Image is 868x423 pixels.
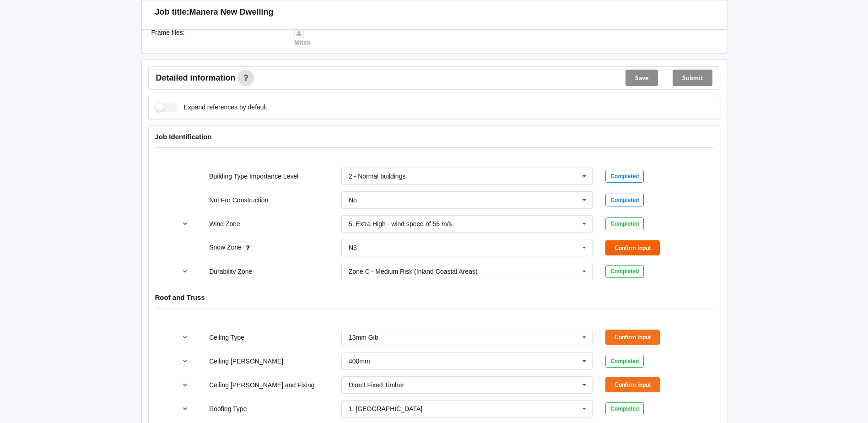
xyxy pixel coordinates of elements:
div: Frame files : [145,28,288,47]
div: Completed [605,265,644,278]
a: Mitek [294,29,311,46]
label: Ceiling [PERSON_NAME] and Fixing [209,381,314,389]
button: reference-toggle [176,329,194,346]
button: reference-toggle [176,263,194,280]
label: Building Type Importance Level [209,173,298,180]
div: 13mm Gib [349,334,378,341]
div: 5. Extra High - wind speed of 55 m/s [349,221,452,227]
div: Zone C - Medium Risk (Inland Coastal Areas) [349,268,478,275]
div: Completed [605,170,644,183]
button: reference-toggle [176,377,194,393]
label: Snow Zone [209,244,243,251]
div: 400mm [349,358,370,364]
label: Ceiling [PERSON_NAME] [209,358,283,365]
label: Expand references by default [155,103,267,112]
div: N3 [349,244,357,251]
div: Completed [605,355,644,368]
div: Direct Fixed Timber [349,382,404,388]
h4: Roof and Truss [155,293,713,302]
div: 2 - Normal buildings [349,173,406,179]
button: reference-toggle [176,401,194,417]
div: Completed [605,402,644,415]
button: reference-toggle [176,216,194,232]
div: Completed [605,217,644,230]
h3: Job title: [155,7,189,17]
label: Ceiling Type [209,334,244,341]
span: Detailed information [156,74,236,82]
label: Roofing Type [209,405,247,412]
div: No [349,197,357,203]
div: 1. [GEOGRAPHIC_DATA] [349,406,422,412]
button: Confirm input [605,330,660,345]
h4: Job Identification [155,132,713,141]
button: reference-toggle [176,353,194,369]
label: Not For Construction [209,196,268,204]
button: Confirm input [605,377,660,392]
div: Completed [605,194,644,206]
button: Confirm input [605,240,660,255]
h3: Manera New Dwelling [189,7,274,17]
label: Wind Zone [209,220,240,228]
label: Durability Zone [209,268,252,275]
